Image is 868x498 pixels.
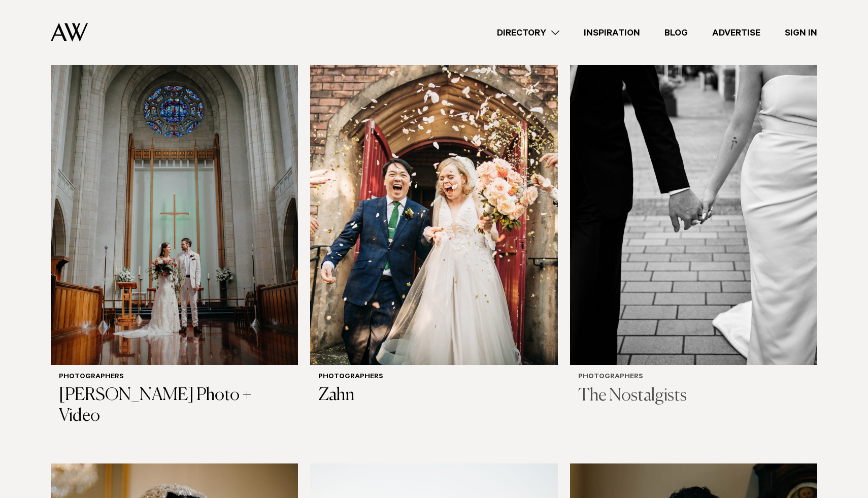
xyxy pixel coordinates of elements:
h3: [PERSON_NAME] Photo + Video [59,385,290,427]
h3: The Nostalgists [578,386,809,407]
img: Auckland Weddings Logo [51,23,88,42]
img: Auckland Weddings Photographers | The Nostalgists [570,33,817,365]
h6: Photographers [59,373,290,382]
img: Auckland Weddings Photographers | Zahn [310,33,557,365]
h6: Photographers [318,373,549,382]
a: Inspiration [572,26,652,40]
img: Auckland Weddings Photographers | Chris Turner Photo + Video [51,33,298,365]
h6: Photographers [578,373,809,382]
a: Blog [652,26,700,40]
a: Directory [485,26,572,40]
a: Auckland Weddings Photographers | Chris Turner Photo + Video Photographers [PERSON_NAME] Photo + ... [51,33,298,435]
h3: Zahn [318,385,549,406]
a: Advertise [700,26,773,40]
a: Sign In [773,26,829,40]
a: Auckland Weddings Photographers | Zahn Photographers Zahn [310,33,557,414]
a: Auckland Weddings Photographers | The Nostalgists Photographers The Nostalgists [570,33,817,414]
